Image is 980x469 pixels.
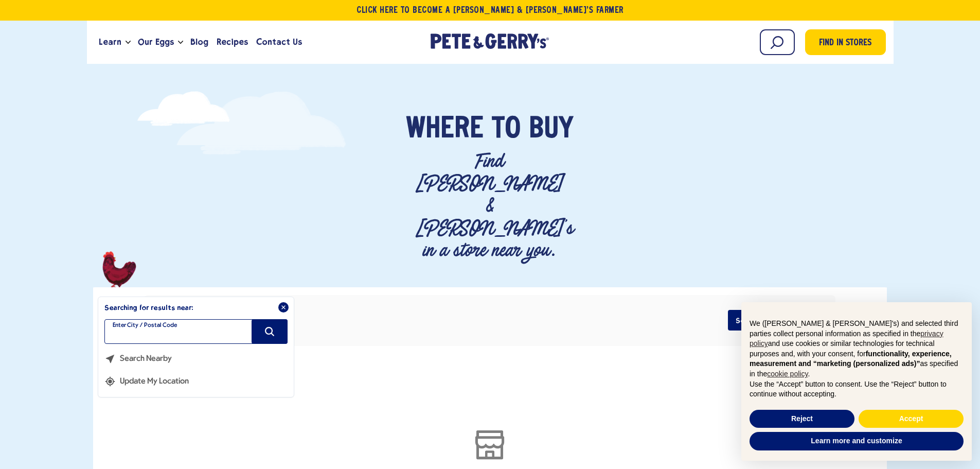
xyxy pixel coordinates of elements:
span: Blog [190,36,208,48]
span: Our Eggs [138,36,174,48]
a: Contact Us [252,28,306,56]
a: cookie policy [767,370,808,378]
span: Find in Stores [819,37,871,50]
a: Our Eggs [134,28,178,56]
input: Search [760,29,795,55]
span: Recipes [217,36,248,48]
a: Recipes [212,28,252,56]
p: Use the “Accept” button to consent. Use the “Reject” button to continue without accepting. [750,379,964,399]
button: Open the dropdown menu for Learn [126,41,131,44]
span: Where [406,114,484,145]
button: Learn more and customize [750,432,964,450]
p: We ([PERSON_NAME] & [PERSON_NAME]'s) and selected third parties collect personal information as s... [750,319,964,379]
button: Accept [859,410,964,428]
a: Blog [186,28,212,56]
a: Learn [95,28,126,56]
span: To [492,114,521,145]
button: Reject [750,410,854,428]
span: Contact Us [256,36,302,48]
span: Learn [99,36,121,48]
p: Find [PERSON_NAME] & [PERSON_NAME]'s in a store near you. [416,150,564,262]
button: Open the dropdown menu for Our Eggs [178,41,183,44]
span: Buy [529,114,574,145]
a: Find in Stores [805,29,886,55]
